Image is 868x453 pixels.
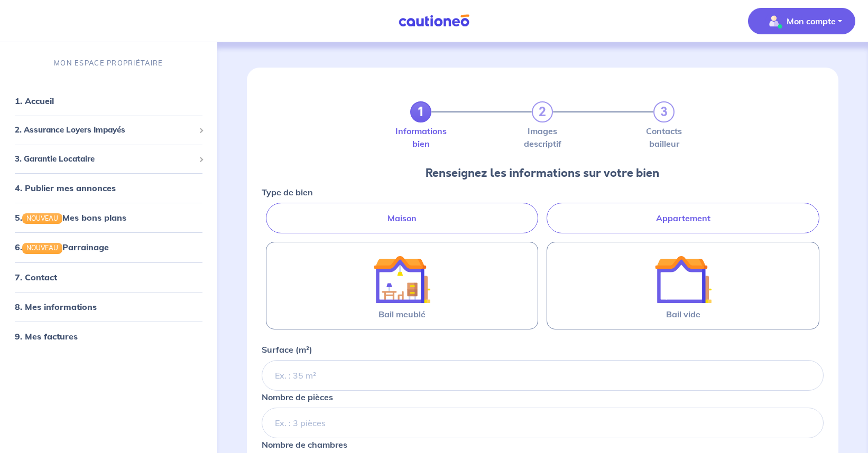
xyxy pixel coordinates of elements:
div: 3. Garantie Locataire [4,148,213,169]
a: 1 [410,101,431,122]
img: illu_furnished_lease.svg [373,251,430,308]
p: Nombre de pièces [262,391,333,403]
p: Nombre de chambres [262,438,347,451]
a: 5.NOUVEAUMes bons plans [15,212,126,223]
a: 1. Accueil [15,96,54,106]
a: 6.NOUVEAUParrainage [15,242,109,252]
input: Ex. : 35 m² [262,360,824,391]
span: Bail meublé [378,308,426,320]
img: illu_account_valid_menu.svg [765,13,782,30]
label: Maison [266,203,539,233]
div: 9. Mes factures [4,325,213,346]
p: Mon compte [787,15,836,27]
a: 8. Mes informations [15,301,97,312]
img: illu_empty_lease.svg [654,251,712,308]
div: 1. Accueil [4,90,213,111]
div: 5.NOUVEAUMes bons plans [4,207,213,228]
div: 6.NOUVEAUParrainage [4,237,213,258]
label: Appartement [547,203,819,233]
div: Renseignez les informations sur votre bien [262,165,824,182]
a: 4. Publier mes annonces [15,183,116,193]
p: Type de bien [262,186,313,199]
label: Contacts bailleur [653,127,675,148]
p: MON ESPACE PROPRIÉTAIRE [54,58,163,68]
div: 4. Publier mes annonces [4,177,213,199]
span: 2. Assurance Loyers Impayés [15,124,195,136]
span: Bail vide [666,308,700,320]
button: illu_account_valid_menu.svgMon compte [748,8,855,34]
label: Informations bien [410,127,431,148]
a: 7. Contact [15,271,57,282]
span: 3. Garantie Locataire [15,153,195,165]
img: Cautioneo [394,14,474,27]
div: 2. Assurance Loyers Impayés [4,120,213,140]
div: 7. Contact [4,266,213,287]
a: 9. Mes factures [15,331,78,341]
p: Surface (m²) [262,343,312,356]
label: Images descriptif [532,127,553,148]
input: Ex. : 3 pièces [262,408,824,438]
div: 8. Mes informations [4,296,213,317]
